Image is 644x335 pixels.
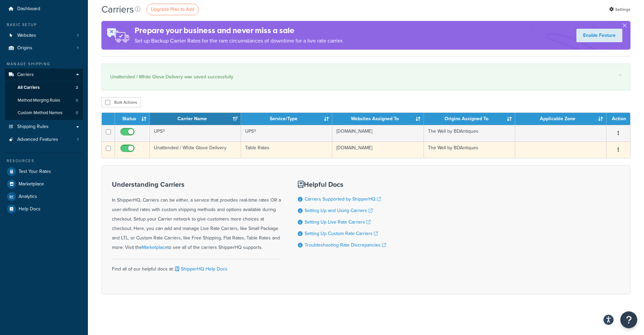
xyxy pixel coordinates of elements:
[142,244,167,251] a: Marketplace
[101,21,135,50] img: ad-rules-rateshop-fe6ec290ccb7230408bd80ed9643f0289d75e0ffd9eb532fc0e269fcd187b520.png
[5,42,83,54] a: Origins 1
[424,141,515,158] td: The Well by BDAntiques
[146,4,199,15] a: Upgrade Plan to Add
[620,311,637,328] button: Open Resource Center
[19,169,51,175] span: Test Your Rates
[609,5,630,14] a: Settings
[17,124,49,130] span: Shipping Rules
[5,81,83,94] li: All Carriers
[5,203,83,215] a: Help Docs
[115,113,150,125] th: Status: activate to sort column ascending
[76,110,78,116] span: 0
[77,45,78,51] span: 1
[241,113,332,125] th: Service/Type: activate to sort column ascending
[5,165,83,178] a: Test Your Rates
[151,6,194,13] span: Upgrade Plan to Add
[17,45,32,51] span: Origins
[5,29,83,42] li: Websites
[150,125,241,141] td: UPS®
[5,94,83,107] li: Method Merging Rules
[18,98,60,103] span: Method Merging Rules
[298,181,386,188] h3: Helpful Docs
[101,97,141,107] button: Bulk Actions
[576,29,622,42] a: Enable Feature
[424,125,515,141] td: The Well by BDAntiques
[76,85,78,91] span: 2
[76,98,78,103] span: 0
[305,241,386,249] a: Troubleshooting Rate Discrepancies
[5,133,83,146] li: Advanced Features
[135,36,343,46] p: Set up Backup Carrier Rates for the rare circumstances of downtime for a live rate carrier.
[5,69,83,81] a: Carriers
[241,141,332,158] td: Table Rates
[606,113,630,125] th: Action
[135,25,343,36] h4: Prepare your business and never miss a sale
[77,137,78,143] span: 1
[305,218,371,226] a: Setting Up Live Rate Carriers
[5,107,83,119] li: Custom Method Names
[112,181,281,252] div: In ShipperHQ, Carriers can be either, a service that provides real-time rates OR a user-defined r...
[5,3,83,15] a: Dashboard
[5,22,83,28] div: Basic Setup
[5,121,83,133] a: Shipping Rules
[150,141,241,158] td: Unattended / White Glove Delivery
[332,141,424,158] td: [DOMAIN_NAME]
[305,230,378,237] a: Setting Up Custom Rate Carriers
[5,133,83,146] a: Advanced Features 1
[112,259,281,274] div: Find all of our helpful docs at:
[305,207,373,214] a: Setting Up and Using Carriers
[110,72,622,82] div: Unattended / White Glove Delivery was saved successfully
[5,190,83,203] a: Analytics
[515,113,606,125] th: Applicable Zone: activate to sort column ascending
[305,196,381,203] a: Carriers Supported by ShipperHQ
[5,61,83,67] div: Manage Shipping
[5,69,83,120] li: Carriers
[150,113,241,125] th: Carrier Name: activate to sort column ascending
[19,206,41,212] span: Help Docs
[5,107,83,119] a: Custom Method Names 0
[101,3,134,16] h1: Carriers
[241,125,332,141] td: UPS®
[332,113,424,125] th: Websites Assigned To: activate to sort column ascending
[332,125,424,141] td: [DOMAIN_NAME]
[424,113,515,125] th: Origins Assigned To: activate to sort column ascending
[77,33,78,38] span: 1
[112,181,281,188] h3: Understanding Carriers
[17,33,36,38] span: Websites
[5,29,83,42] a: Websites 1
[5,178,83,190] a: Marketplace
[619,72,622,78] a: ×
[18,85,40,91] span: All Carriers
[19,194,37,200] span: Analytics
[5,158,83,164] div: Resources
[5,94,83,107] a: Method Merging Rules 0
[5,81,83,94] a: All Carriers 2
[17,72,34,78] span: Carriers
[174,265,228,273] a: ShipperHQ Help Docs
[19,181,44,187] span: Marketplace
[5,42,83,54] li: Origins
[18,110,63,116] span: Custom Method Names
[17,137,58,143] span: Advanced Features
[17,6,40,12] span: Dashboard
